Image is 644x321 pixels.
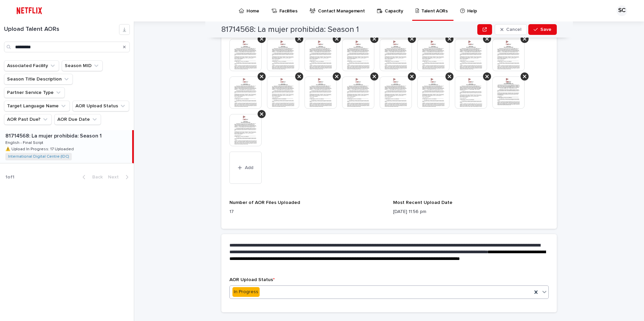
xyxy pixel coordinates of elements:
[4,101,70,111] button: Target Language Name
[245,165,253,170] span: Add
[8,154,69,159] a: International Digital Centre (IDC)
[616,5,627,16] div: SC
[229,200,300,205] span: Number of AOR Files Uploaded
[62,60,103,71] button: Season MID
[4,60,59,71] button: Associated Facility
[221,25,359,35] h2: 81714568: La mujer prohibida: Season 1
[54,114,101,125] button: AOR Due Date
[4,26,119,33] h1: Upload Talent AORs
[5,131,103,139] p: 81714568: La mujer prohibida: Season 1
[506,27,521,32] span: Cancel
[77,174,105,180] button: Back
[105,174,134,180] button: Next
[393,200,452,205] span: Most Recent Upload Date
[528,24,557,35] button: Save
[5,146,75,152] p: ⚠️ Upload In Progress: 17 Uploaded
[495,24,527,35] button: Cancel
[4,42,130,52] input: Search
[4,114,52,125] button: AOR Past Due?
[4,87,65,98] button: Partner Service Type
[72,101,129,111] button: AOR Upload Status
[229,208,385,215] p: 17
[4,74,73,85] button: Season Title Description
[88,175,103,179] span: Back
[229,277,275,282] span: AOR Upload Status
[232,287,260,297] div: In Progress
[5,139,45,145] p: English - Final Script
[13,4,45,17] img: ifQbXi3ZQGMSEF7WDB7W
[540,27,551,32] span: Save
[229,152,262,184] button: Add
[108,175,123,179] span: Next
[393,208,549,215] p: [DATE] 11:56 pm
